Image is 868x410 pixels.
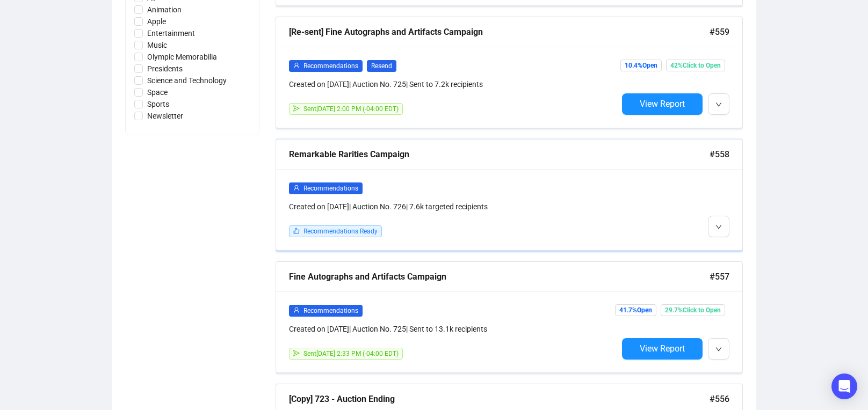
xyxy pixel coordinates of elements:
[143,4,186,16] span: Animation
[622,338,703,360] button: View Report
[143,51,221,63] span: Olympic Memorabilia
[640,99,685,109] span: View Report
[640,343,685,354] span: View Report
[622,93,703,115] button: View Report
[710,392,729,406] span: #556
[293,228,300,234] span: like
[276,261,743,373] a: Fine Autographs and Artifacts Campaign#557userRecommendationsCreated on [DATE]| Auction No. 725| ...
[715,346,722,353] span: down
[293,185,300,191] span: user
[303,105,399,113] span: Sent [DATE] 2:00 PM (-04:00 EDT)
[615,304,656,316] span: 41.7% Open
[710,270,729,283] span: #557
[276,17,743,128] a: [Re-sent] Fine Autographs and Artifacts Campaign#559userRecommendationsResendCreated on [DATE]| A...
[143,110,187,122] span: Newsletter
[143,98,173,110] span: Sports
[293,62,300,69] span: user
[620,60,662,71] span: 10.4% Open
[715,101,722,108] span: down
[289,148,710,161] div: Remarkable Rarities Campaign
[289,270,710,283] div: Fine Autographs and Artifacts Campaign
[143,63,187,75] span: Presidents
[276,139,743,251] a: Remarkable Rarities Campaign#558userRecommendationsCreated on [DATE]| Auction No. 726| 7.6k targe...
[710,25,729,39] span: #559
[303,185,358,192] span: Recommendations
[143,86,172,98] span: Space
[143,16,170,27] span: Apple
[666,60,725,71] span: 42% Click to Open
[289,392,710,406] div: [Copy] 723 - Auction Ending
[367,60,396,72] span: Resend
[715,224,722,230] span: down
[143,27,199,39] span: Entertainment
[303,307,358,314] span: Recommendations
[710,148,729,161] span: #558
[289,323,618,335] div: Created on [DATE] | Auction No. 725 | Sent to 13.1k recipients
[289,201,618,213] div: Created on [DATE] | Auction No. 726 | 7.6k targeted recipients
[293,105,300,112] span: send
[303,228,378,235] span: Recommendations Ready
[289,25,710,39] div: [Re-sent] Fine Autographs and Artifacts Campaign
[303,350,399,357] span: Sent [DATE] 2:33 PM (-04:00 EDT)
[293,307,300,313] span: user
[143,75,231,86] span: Science and Technology
[143,39,171,51] span: Music
[293,350,300,356] span: send
[831,374,857,399] div: Open Intercom Messenger
[303,62,358,70] span: Recommendations
[661,304,725,316] span: 29.7% Click to Open
[289,78,618,90] div: Created on [DATE] | Auction No. 725 | Sent to 7.2k recipients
